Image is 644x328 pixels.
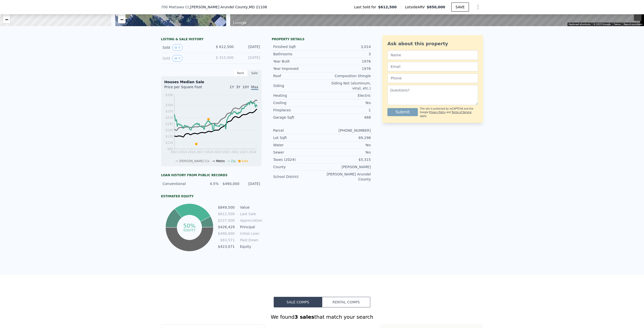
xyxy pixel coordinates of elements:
[223,150,230,154] tspan: 2021
[322,135,371,140] div: 89,298
[165,135,173,138] tspan: $135
[216,56,234,60] span: $ 315,000
[593,23,611,26] span: © 2025 Google
[239,237,262,243] td: Paid Down
[236,85,240,89] span: 3Y
[427,5,445,9] span: $850,000
[405,5,427,10] span: Lotside ARV
[120,16,123,23] span: −
[634,13,641,21] button: Zoom out
[222,181,239,186] div: $490,000
[273,93,322,98] div: Heating
[273,100,322,105] div: Cooling
[273,157,322,162] div: Taxes (2024)
[624,23,642,26] a: Report a problem
[273,73,322,78] div: Roof
[188,150,196,154] tspan: 2016
[243,85,249,89] span: 10Y
[322,44,371,49] div: 3,014
[273,174,322,179] div: School District
[179,150,187,154] tspan: 2014
[179,159,210,163] span: [PERSON_NAME] Co.
[387,108,418,116] button: Submit
[322,297,370,307] button: Rental Comps
[189,5,267,10] span: , [PERSON_NAME] Arundel County
[171,150,178,154] tspan: 2013
[239,211,262,217] td: Last Sale
[230,85,234,89] span: 1Y
[273,128,322,133] div: Parcel
[322,150,371,155] div: Yes
[183,223,195,229] tspan: 50%
[322,115,371,120] div: 468
[233,70,248,76] div: Rent
[273,44,322,49] div: Finished Sqft
[569,23,590,26] button: Keyboard shortcuts
[161,173,262,177] div: Loan history from public records
[165,122,173,126] tspan: $185
[243,181,260,186] div: [DATE]
[216,159,225,163] span: Metro
[322,157,371,162] div: $5,315
[273,59,322,64] div: Year Built
[387,50,478,60] input: Name
[165,141,173,145] tspan: $110
[387,62,478,71] input: Email
[240,150,248,154] tspan: 2023
[387,40,478,47] div: Ask about this property
[183,228,195,232] tspan: equity
[273,143,322,148] div: Water
[273,150,322,155] div: Sewer
[274,297,322,307] button: Sale Comps
[165,110,173,113] tspan: $235
[165,116,173,119] tspan: $210
[165,103,173,107] tspan: $260
[420,107,478,118] div: This site is protected by reCAPTCHA and the Google and apply.
[322,52,371,57] div: 3
[205,150,213,154] tspan: 2018
[429,111,446,114] a: Privacy Policy
[273,66,322,71] div: Year Improved
[273,83,322,88] div: Siding
[248,70,262,76] div: Sale
[322,128,371,133] div: [PHONE_NUMBER]
[452,111,471,114] a: Terms of Service
[231,20,248,26] a: Open this area in Google Maps (opens a new window)
[161,5,189,10] span: 700 Mattawa Ct
[164,84,211,92] div: Price per Square Foot
[218,205,235,210] td: $849,500
[164,79,258,84] div: Houses Median Sale
[165,93,173,97] tspan: $300
[196,150,204,154] tspan: 2017
[231,20,248,26] img: Google
[322,164,371,169] div: [PERSON_NAME]
[231,150,239,154] tspan: 2022
[322,73,371,78] div: Composition Shingle
[451,3,469,12] button: SAVE
[273,108,322,113] div: Fireplaces
[322,81,371,91] div: Siding Not (aluminum, vinyl, etc.)
[218,218,235,223] td: $237,000
[322,143,371,148] div: Yes
[172,44,183,51] button: View historical data
[161,313,483,320] div: We found that match your search
[273,52,322,57] div: Bathrooms
[167,147,173,151] tspan: $85
[218,237,235,243] td: $63,571
[239,205,262,210] td: Value
[272,37,372,41] div: Property details
[295,314,314,320] strong: 3 sales
[216,45,234,49] span: $ 612,500
[161,194,262,198] div: Estimated Equity
[161,37,262,42] div: LISTING & SALE HISTORY
[239,231,262,236] td: Initial Loan
[322,108,371,113] div: 1
[172,55,183,62] button: View historical data
[322,59,371,64] div: 1976
[249,150,256,154] tspan: 2024
[218,231,235,236] td: $490,000
[273,115,322,120] div: Garage Sqft
[322,93,371,98] div: Electric
[201,181,219,186] div: 4.5%
[231,159,236,163] span: Zip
